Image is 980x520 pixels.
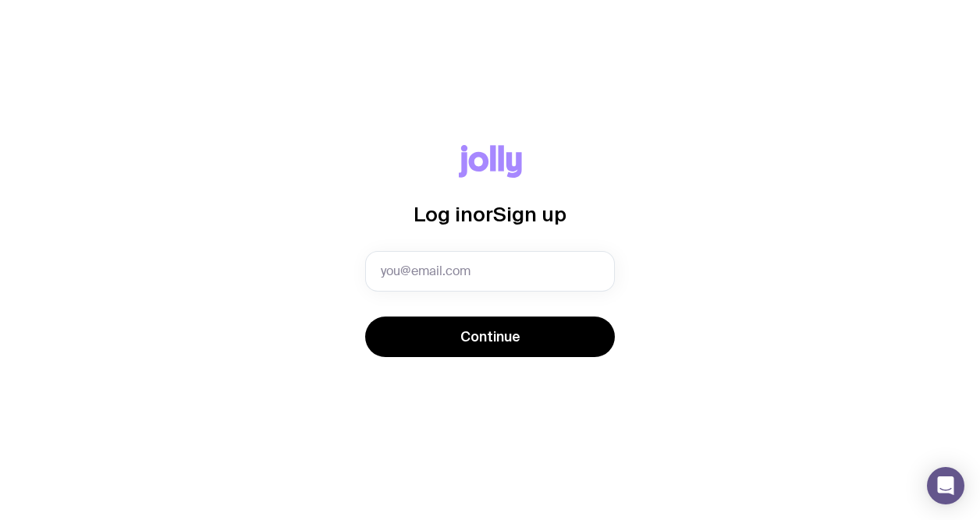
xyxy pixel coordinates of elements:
button: Continue [365,317,615,357]
input: you@email.com [365,251,615,292]
span: or [473,203,493,225]
div: Open Intercom Messenger [927,467,964,504]
span: Continue [460,327,520,346]
span: Log in [414,203,473,225]
span: Sign up [493,203,566,225]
